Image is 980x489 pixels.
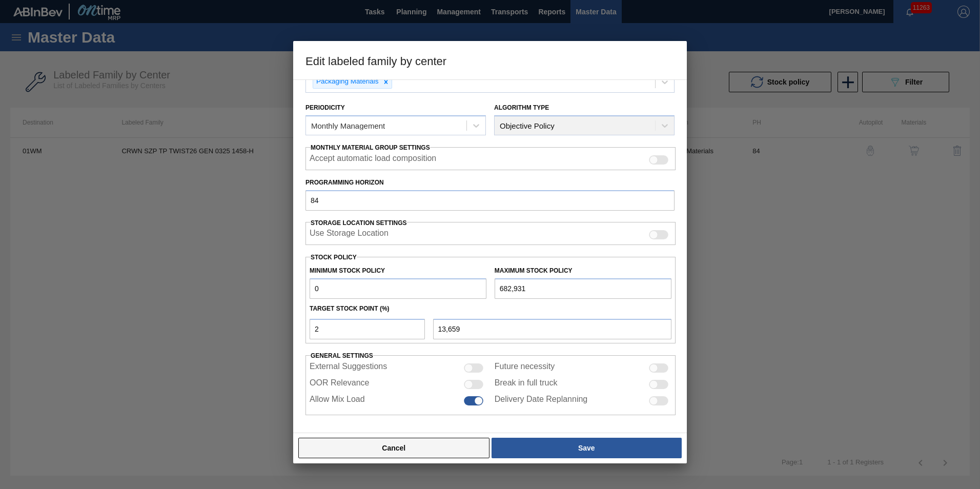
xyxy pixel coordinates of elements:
[495,395,587,407] label: Delivery Date Replanning
[310,378,370,391] label: OOR Relevance
[310,154,436,166] label: Accept automatic load composition
[310,362,387,374] label: External Suggestions
[494,104,549,111] label: Algorithm Type
[311,219,407,227] span: Storage Location Settings
[313,75,380,88] div: Packaging Materials
[310,267,385,274] label: Minimum Stock Policy
[310,305,390,312] label: Target Stock Point (%)
[492,438,682,458] button: Save
[305,175,675,190] label: Programming Horizon
[310,395,365,407] label: Allow Mix Load
[311,144,430,151] span: Monthly Material Group Settings
[495,378,558,391] label: Break in full truck
[311,352,373,359] span: General settings
[311,254,357,261] label: Stock Policy
[298,438,489,458] button: Cancel
[293,41,687,80] h3: Edit labeled family by center
[305,104,345,111] label: Periodicity
[495,362,555,374] label: Future necessity
[310,229,389,241] label: When enabled, the system will display stocks from different storage locations.
[495,267,573,274] label: Maximum Stock Policy
[311,121,385,130] div: Monthly Management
